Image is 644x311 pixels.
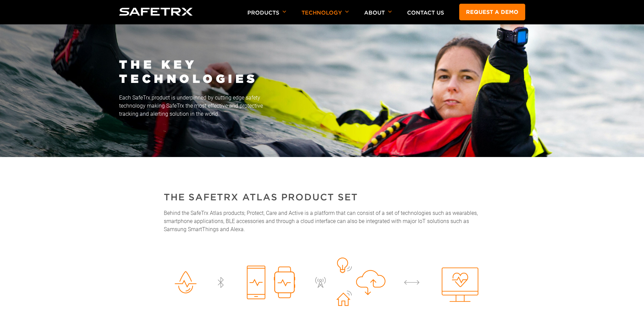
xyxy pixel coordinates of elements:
[283,10,286,13] img: Arrow down icon
[459,4,525,20] a: Request a demo
[119,8,193,16] img: Logo SafeTrx
[164,191,481,204] h2: THE SAFETRX ATLAS PRODUCT SET
[407,9,444,16] a: Contact Us
[119,57,525,86] h1: THE KEY TECHNOLOGIES
[388,10,392,13] img: Arrow down icon
[119,94,525,118] p: Each SafeTrx product is underpinned by cutting edge safety technology making SafeTrx the most eff...
[247,9,286,24] p: Products
[364,9,392,24] p: About
[345,10,349,13] img: Arrow down icon
[302,9,349,24] p: Technology
[164,209,481,234] p: Behind the SafeTrx Atlas products; Protect, Care and Active is a platform that can consist of a s...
